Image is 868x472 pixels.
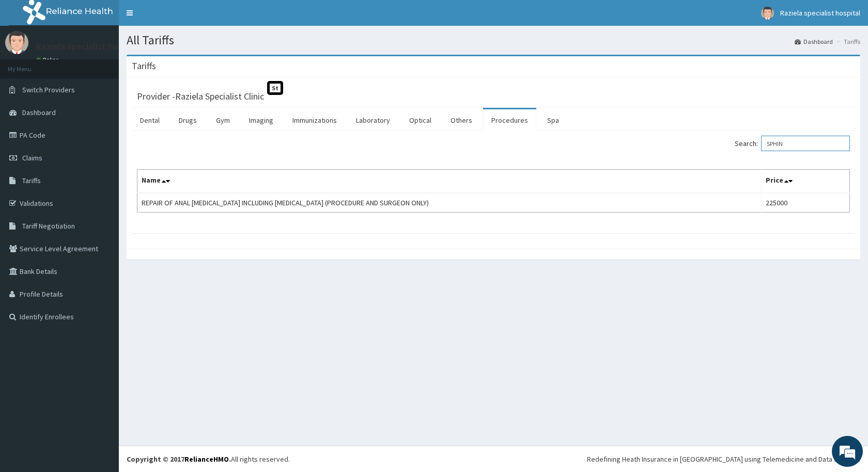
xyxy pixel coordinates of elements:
[795,37,833,46] a: Dashboard
[137,92,264,101] h3: Provider - Raziela Specialist Clinic
[22,176,41,185] span: Tariffs
[5,31,28,54] img: User Image
[780,8,860,18] span: Raziela specialist hospital
[171,109,205,131] a: Drugs
[127,34,860,47] h1: All Tariffs
[834,37,860,46] li: Tariffs
[127,454,231,464] strong: Copyright © 2017 .
[60,130,143,234] span: We're online!
[22,221,75,231] span: Tariff Negotiation
[169,5,194,30] div: Minimize live chat window
[132,109,168,131] a: Dental
[36,56,61,63] a: Online
[137,170,762,193] th: Name
[761,136,850,151] input: Search:
[54,58,174,71] div: Chat with us now
[442,109,481,131] a: Others
[19,52,42,77] img: d_794563401_company_1708531726252_794563401
[762,170,850,193] th: Price
[241,109,282,131] a: Imaging
[587,454,860,464] div: Redefining Heath Insurance in [GEOGRAPHIC_DATA] using Telemedicine and Data Science!
[208,109,238,131] a: Gym
[348,109,398,131] a: Laboratory
[22,108,56,117] span: Dashboard
[483,109,536,131] a: Procedures
[119,446,868,472] footer: All rights reserved.
[401,109,440,131] a: Optical
[539,109,567,131] a: Spa
[132,61,156,71] h3: Tariffs
[137,193,762,213] td: REPAIR OF ANAL [MEDICAL_DATA] INCLUDING [MEDICAL_DATA] (PROCEDURE AND SURGEON ONLY)
[184,454,229,464] a: RelianceHMO
[36,42,141,51] p: Raziela specialist hospital
[761,7,774,20] img: User Image
[735,136,850,151] label: Search:
[22,153,42,162] span: Claims
[267,81,283,95] span: St
[5,282,197,318] textarea: Type your message and hit 'Enter'
[284,109,345,131] a: Immunizations
[762,193,850,213] td: 225000
[22,85,75,94] span: Switch Providers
